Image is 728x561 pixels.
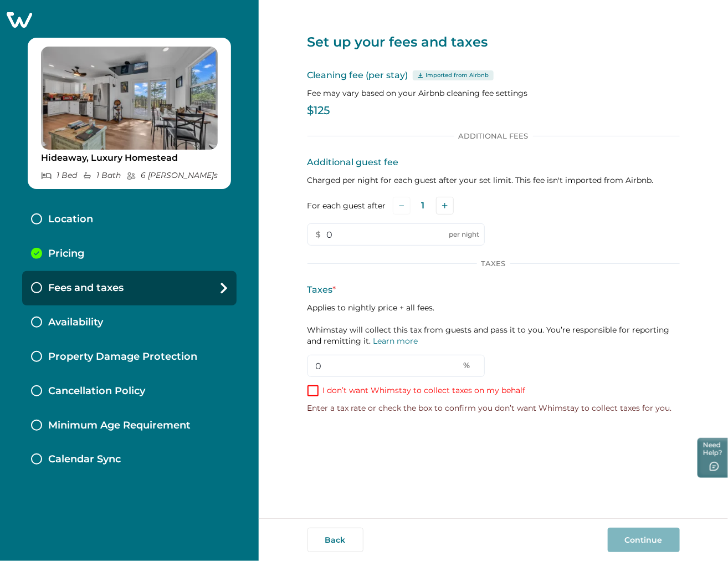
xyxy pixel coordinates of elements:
[48,351,197,363] p: Property Damage Protection
[41,171,77,180] p: 1 Bed
[426,71,489,80] p: Imported from Airbnb
[307,302,680,346] p: Applies to nightly price + all fees. Whimstay will collect this tax from guests and pass it to yo...
[307,33,680,51] p: Set up your fees and taxes
[307,403,680,414] p: Enter a tax rate or check the box to confirm you don’t want Whimstay to collect taxes for you.
[307,200,386,212] label: For each guest after
[48,282,124,294] p: Fees and taxes
[307,283,680,297] p: Taxes
[126,171,218,180] p: 6 [PERSON_NAME] s
[307,88,680,99] p: Fee may vary based on your Airbnb cleaning fee settings
[41,152,218,164] p: Hideaway, Luxury Homestead
[48,248,84,260] p: Pricing
[373,336,418,346] a: Learn more
[477,259,510,268] p: Taxes
[608,528,680,552] button: Continue
[307,105,680,116] p: $125
[422,200,425,211] p: 1
[48,453,121,466] p: Calendar Sync
[436,197,454,215] button: Add
[83,171,121,180] p: 1 Bath
[41,47,218,150] img: propertyImage_Hideaway, Luxury Homestead
[307,528,363,552] button: Back
[48,317,103,329] p: Availability
[393,197,411,215] button: Subtract
[48,213,93,226] p: Location
[48,385,145,397] p: Cancellation Policy
[307,69,680,82] p: Cleaning fee (per stay)
[323,385,526,396] p: I don’t want Whimstay to collect taxes on my behalf
[454,131,533,140] p: Additional Fees
[48,420,191,432] p: Minimum Age Requirement
[307,175,680,186] p: Charged per night for each guest after your set limit. This fee isn't imported from Airbnb.
[307,156,680,169] p: Additional guest fee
